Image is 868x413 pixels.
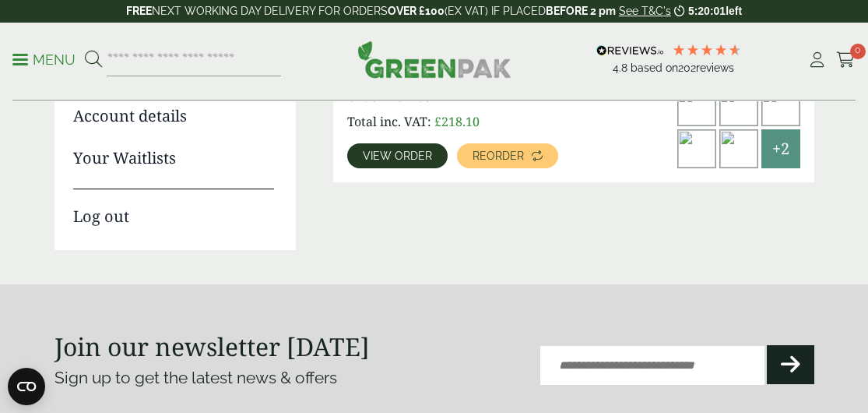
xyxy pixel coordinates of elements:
img: 2320028AA-Bagasse-lunch-box-2-compartment-open-with-food-300x200.jpg [762,88,799,125]
span: reviews [696,62,734,74]
a: Account details [73,104,274,128]
strong: Join our newsletter [DATE] [54,330,370,363]
a: Menu [12,51,76,66]
a: 0 [836,48,856,72]
p: Menu [12,51,76,69]
a: Reorder [457,143,558,168]
a: Log out [73,189,274,228]
bdi: 218.10 [434,113,480,130]
a: See T&C's [619,5,671,17]
a: Your Waitlists [73,146,274,170]
span: 5:20:01 [688,5,726,17]
span: 202 [678,62,696,74]
span: Based on [631,62,678,74]
span: £ [434,113,441,130]
i: My Account [807,52,827,68]
span: Reorder [473,150,524,161]
img: 10100.024-High-300x300.jpg [678,88,715,125]
img: 4-in-1-pack-2-300x300.jpg [720,88,757,125]
span: Total inc. VAT: [347,113,431,130]
span: View order [363,150,432,161]
p: Sign up to get the latest news & offers [54,365,396,390]
span: +2 [772,137,789,161]
img: 12oz_black_a-300x200.jpg [720,130,757,168]
button: Open CMP widget [8,368,45,405]
img: REVIEWS.io [596,45,664,56]
img: GreenPak Supplies [357,41,511,78]
span: 0 [850,44,866,59]
img: 2420009-Bagasse-Burger-Box-open-with-food-300x200.jpg [678,130,715,168]
strong: OVER £100 [388,5,445,17]
div: 4.79 Stars [672,43,742,57]
i: Cart [836,52,856,68]
span: left [726,5,742,17]
strong: BEFORE 2 pm [546,5,616,17]
strong: FREE [126,5,152,17]
span: 4.8 [613,62,631,74]
a: View order [347,143,448,168]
